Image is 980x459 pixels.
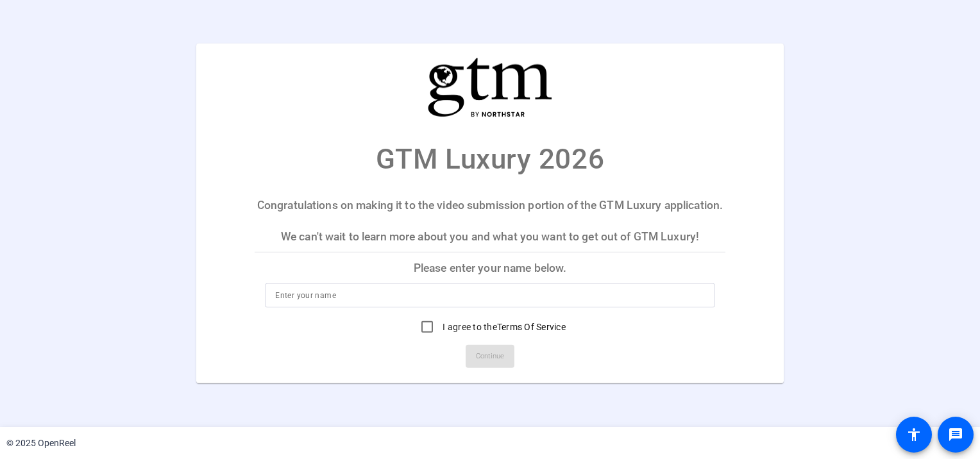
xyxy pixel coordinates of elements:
[6,437,76,450] div: © 2025 OpenReel
[497,322,566,332] a: Terms Of Service
[275,288,704,303] input: Enter your name
[906,427,922,442] mat-icon: accessibility
[426,56,554,119] img: company-logo
[255,190,725,252] p: Congratulations on making it to the video submission portion of the GTM Luxury application. We ca...
[376,138,604,180] p: GTM Luxury 2026
[948,427,963,442] mat-icon: message
[255,253,725,283] p: Please enter your name below.
[440,321,566,333] label: I agree to the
